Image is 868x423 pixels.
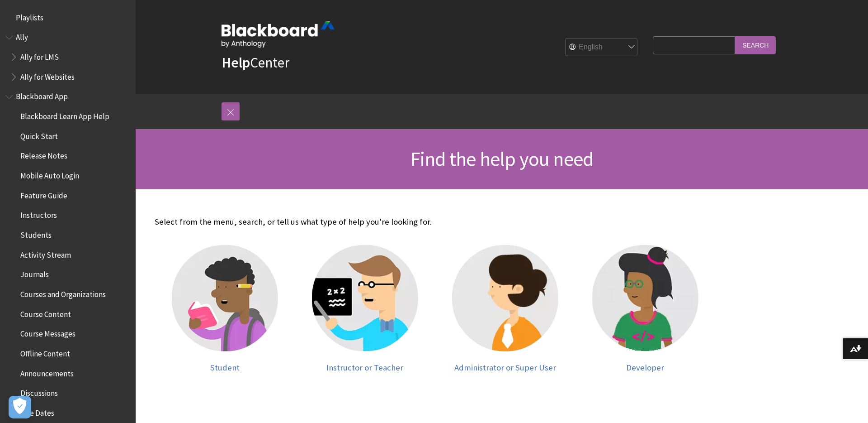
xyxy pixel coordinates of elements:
[20,109,109,121] span: Blackboard Learn App Help
[452,245,558,351] img: Administrator
[20,307,71,319] span: Course Content
[20,149,67,161] span: Release Notes
[444,245,566,372] a: Administrator Administrator or Super User
[326,362,403,373] span: Instructor or Teacher
[5,30,130,85] nav: Book outline for Anthology Ally Help
[16,10,43,22] span: Playlists
[454,362,556,373] span: Administrator or Super User
[20,327,75,339] span: Course Messages
[20,168,79,180] span: Mobile Auto Login
[164,245,286,372] a: Student Student
[20,267,49,279] span: Journals
[20,385,58,398] span: Discussions
[735,36,776,54] input: Search
[20,227,52,240] span: Students
[566,38,638,57] select: Site Language Selector
[210,362,240,373] span: Student
[9,396,31,418] button: Open Preferences
[222,53,250,72] strong: Help
[222,53,289,72] a: HelpCenter
[5,10,130,25] nav: Book outline for Playlists
[20,247,71,260] span: Activity Stream
[16,89,68,101] span: Blackboard App
[20,366,74,378] span: Announcements
[20,346,70,358] span: Offline Content
[304,245,426,372] a: Instructor Instructor or Teacher
[584,245,706,372] a: Developer
[155,216,715,228] p: Select from the menu, search, or tell us what type of help you're looking for.
[20,69,75,82] span: Ally for Websites
[626,362,664,373] span: Developer
[20,208,57,220] span: Instructors
[410,146,593,171] span: Find the help you need
[20,129,58,141] span: Quick Start
[222,21,335,48] img: Blackboard by Anthology
[20,405,54,418] span: Due Dates
[312,245,418,351] img: Instructor
[20,287,106,299] span: Courses and Organizations
[20,188,67,200] span: Feature Guide
[172,245,278,351] img: Student
[16,30,28,42] span: Ally
[20,49,59,62] span: Ally for LMS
